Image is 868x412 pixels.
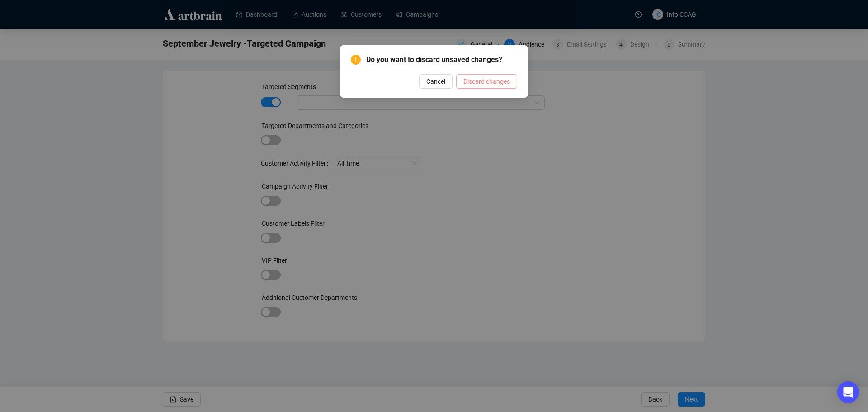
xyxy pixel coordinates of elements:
span: Do you want to discard unsaved changes? [366,54,517,65]
button: Discard changes [456,74,517,89]
div: Open Intercom Messenger [837,381,859,403]
span: Discard changes [463,76,510,86]
span: Cancel [426,76,445,86]
span: exclamation-circle [351,55,361,65]
button: Cancel [419,74,453,89]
